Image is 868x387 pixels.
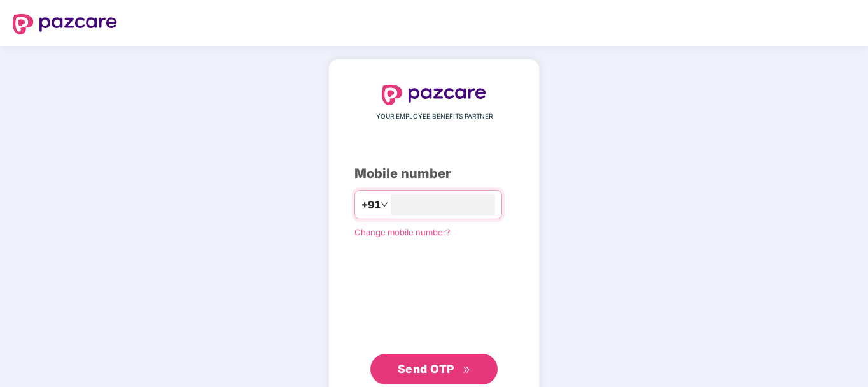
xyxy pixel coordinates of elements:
span: Send OTP [398,362,454,376]
img: logo [13,14,117,34]
span: YOUR EMPLOYEE BENEFITS PARTNER [376,112,493,122]
span: double-right [463,366,471,374]
span: +91 [361,197,381,213]
a: Change mobile number? [354,227,451,237]
button: Send OTPdouble-right [370,354,498,384]
span: down [381,201,388,208]
div: Mobile number [354,164,514,184]
img: logo [382,85,486,105]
